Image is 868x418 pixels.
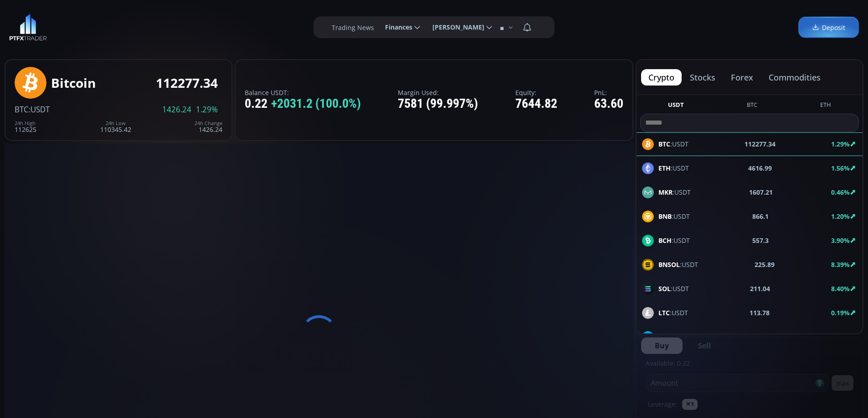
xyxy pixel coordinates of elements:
span: :USDT [658,236,690,245]
b: 1.56% [831,164,850,172]
label: PnL: [594,89,623,96]
b: 1.07% [831,332,850,341]
div: 7581 (99.997%) [398,97,478,111]
button: USDT [664,101,688,112]
label: Margin Used: [398,89,478,96]
span: :USDT [658,163,689,173]
span: Finances [379,18,412,36]
span: :USDT [658,332,692,342]
b: SOL [658,284,671,293]
b: LTC [658,308,670,317]
b: 8.39% [831,260,850,269]
b: 113.78 [750,308,770,317]
div: 7644.82 [515,97,557,111]
label: Balance USDT: [245,89,361,96]
span: :USDT [658,187,691,197]
b: ETH [658,164,671,172]
div: 110345.42 [100,121,131,133]
b: BNSOL [658,260,680,269]
a: Deposit [798,17,859,38]
label: Trading News [332,23,374,32]
label: Equity: [515,89,557,96]
b: 0.19% [831,308,850,317]
b: 1.20% [831,212,850,221]
div: 24h Change [195,121,222,126]
span: 1426.24 [162,106,191,114]
b: 1607.21 [749,187,773,197]
b: BCH [658,236,672,245]
div: 24h Low [100,121,131,126]
div: 0.22 [245,97,361,111]
div: 24h High [15,121,36,126]
b: 225.89 [755,260,775,269]
span: :USDT [658,308,688,317]
b: 4616.99 [748,163,772,173]
div: 1426.24 [195,121,222,133]
span: :USDT [29,104,50,115]
span: BTC [15,104,29,115]
div: 112625 [15,121,36,133]
b: BNB [658,212,672,221]
b: 0.46% [831,188,850,196]
b: 8.40% [831,284,850,293]
button: ETH [817,101,835,112]
b: 3.90% [831,236,850,245]
b: MKR [658,188,673,196]
span: +2031.2 (100.0%) [271,97,361,111]
b: 211.04 [750,284,770,293]
div: 112277.34 [156,76,218,90]
img: LOGO [9,14,47,41]
b: 866.1 [752,212,769,221]
button: commodities [761,69,828,86]
span: :USDT [658,212,690,221]
b: 557.3 [752,236,769,245]
button: forex [724,69,760,86]
button: stocks [683,69,723,86]
span: [PERSON_NAME] [426,18,484,36]
div: Bitcoin [51,76,96,90]
button: crypto [641,69,682,86]
span: :USDT [658,284,689,293]
b: 24.45 [753,332,770,342]
span: :USDT [658,260,698,269]
span: 1.29% [196,106,218,114]
b: LINK [658,332,673,341]
span: Deposit [812,23,845,32]
div: 63.60 [594,97,623,111]
button: BTC [743,101,761,112]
